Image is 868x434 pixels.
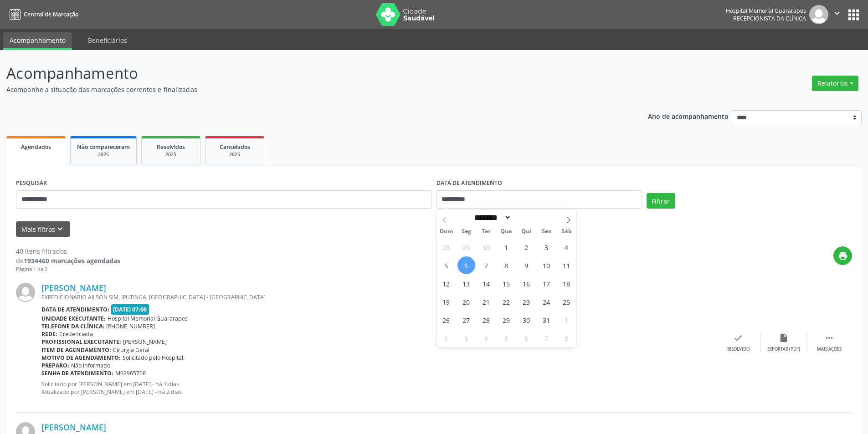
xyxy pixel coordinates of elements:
div: 40 itens filtrados [16,246,120,256]
span: Setembro 29, 2025 [457,238,475,256]
span: Solicitado pelo Hospital. [123,354,185,362]
img: img [809,5,828,24]
span: Dom [437,229,457,235]
i: print [838,251,848,261]
span: Outubro 30, 2025 [518,311,535,329]
i: insert_drive_file [779,333,789,343]
b: Senha de atendimento: [41,369,113,377]
span: Outubro 12, 2025 [437,275,455,292]
input: Year [511,213,541,222]
span: Outubro 31, 2025 [538,311,555,329]
span: Outubro 15, 2025 [498,275,515,292]
span: Outubro 27, 2025 [457,311,475,329]
b: Telefone da clínica: [41,322,104,330]
span: Novembro 8, 2025 [558,329,575,347]
span: Novembro 2, 2025 [437,329,455,347]
b: Profissional executante: [41,338,121,346]
span: Novembro 6, 2025 [518,329,535,347]
div: Mais ações [817,346,842,352]
span: Outubro 23, 2025 [518,293,535,311]
span: Novembro 4, 2025 [478,329,495,347]
span: Setembro 28, 2025 [437,238,455,256]
div: Resolvido [726,346,750,352]
i: check [733,333,743,343]
span: Outubro 28, 2025 [478,311,495,329]
span: Outubro 3, 2025 [538,238,555,256]
span: Outubro 22, 2025 [498,293,515,311]
span: Outubro 18, 2025 [558,275,575,292]
span: Outubro 24, 2025 [538,293,555,311]
a: Central de Marcação [6,7,78,22]
p: Ano de acompanhamento [648,110,729,122]
p: Solicitado por [PERSON_NAME] em [DATE] - há 3 dias Atualizado por [PERSON_NAME] em [DATE] - há 2 ... [41,380,715,396]
span: Cirurgia Geral [113,346,149,354]
span: Outubro 21, 2025 [478,293,495,311]
span: Outubro 1, 2025 [498,238,515,256]
span: Outubro 4, 2025 [558,238,575,256]
span: Outubro 6, 2025 [457,256,475,274]
b: Rede: [41,330,57,338]
span: Outubro 17, 2025 [538,275,555,292]
span: Outubro 5, 2025 [437,256,455,274]
b: Data de atendimento: [41,306,109,313]
span: Outubro 16, 2025 [518,275,535,292]
button:  [828,5,846,24]
button: print [833,246,852,265]
span: Sáb [556,229,576,235]
button: apps [846,7,862,23]
button: Relatórios [812,76,858,91]
b: Item de agendamento: [41,346,111,354]
span: Outubro 25, 2025 [558,293,575,311]
span: Outubro 19, 2025 [437,293,455,311]
span: Outubro 13, 2025 [457,275,475,292]
span: Novembro 3, 2025 [457,329,475,347]
span: Outubro 10, 2025 [538,256,555,274]
span: Novembro 1, 2025 [558,311,575,329]
a: [PERSON_NAME] [41,422,106,432]
span: Outubro 20, 2025 [457,293,475,311]
a: [PERSON_NAME] [41,283,106,293]
span: Não informado [71,362,110,369]
strong: 1934460 marcações agendadas [24,256,120,265]
span: Ter [476,229,496,235]
i: keyboard_arrow_down [55,224,65,234]
p: Acompanhe a situação das marcações correntes e finalizadas [6,85,605,94]
button: Filtrar [647,193,675,209]
span: Qua [496,229,516,235]
b: Preparo: [41,362,69,369]
span: Qui [516,229,536,235]
label: PESQUISAR [16,176,47,190]
div: Página 1 de 3 [16,266,120,273]
span: [PHONE_NUMBER] [106,322,155,330]
i:  [832,8,842,18]
span: Agendados [21,143,51,151]
img: img [16,283,35,302]
div: EXPEDICIONARIO AILSON SIM, IPUTINGA, [GEOGRAPHIC_DATA] - [GEOGRAPHIC_DATA] [41,293,715,301]
span: Central de Marcação [24,10,78,18]
span: [DATE] 07:00 [111,304,149,315]
b: Motivo de agendamento: [41,354,121,362]
span: Outubro 2, 2025 [518,238,535,256]
span: Não compareceram [77,143,130,151]
div: 2025 [77,151,130,158]
span: Hospital Memorial Guararapes [108,315,188,322]
div: Hospital Memorial Guararapes [726,7,806,15]
span: Recepcionista da clínica [733,15,806,22]
span: Outubro 9, 2025 [518,256,535,274]
span: Outubro 8, 2025 [498,256,515,274]
a: Acompanhamento [3,32,72,50]
div: 2025 [212,151,257,158]
span: Sex [536,229,556,235]
span: Outubro 26, 2025 [437,311,455,329]
span: Outubro 29, 2025 [498,311,515,329]
span: [PERSON_NAME] [123,338,167,346]
span: Credenciada [59,330,93,338]
div: 2025 [148,151,194,158]
div: Exportar (PDF) [767,346,800,352]
span: Outubro 11, 2025 [558,256,575,274]
a: Beneficiários [82,32,134,48]
span: Outubro 14, 2025 [478,275,495,292]
i:  [824,333,834,343]
span: M02965706 [115,369,146,377]
span: Seg [456,229,476,235]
